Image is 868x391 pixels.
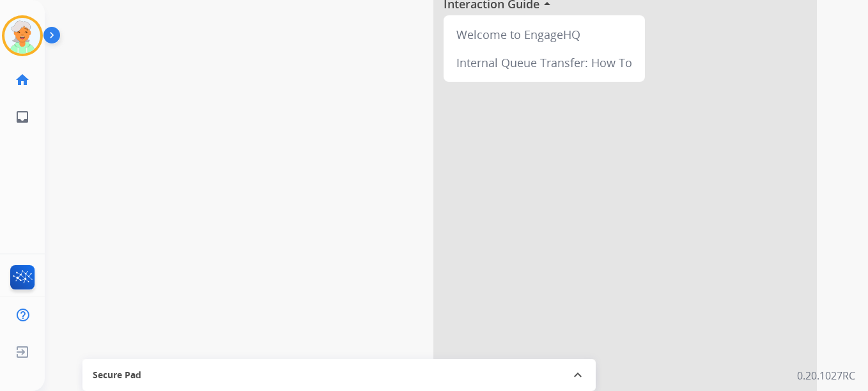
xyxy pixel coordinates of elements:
[4,18,40,54] img: avatar
[449,49,640,77] div: Internal Queue Transfer: How To
[15,109,30,125] mat-icon: inbox
[797,368,855,383] p: 0.20.1027RC
[570,367,585,383] mat-icon: expand_less
[93,369,141,381] span: Secure Pad
[15,72,30,88] mat-icon: home
[449,20,640,49] div: Welcome to EngageHQ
